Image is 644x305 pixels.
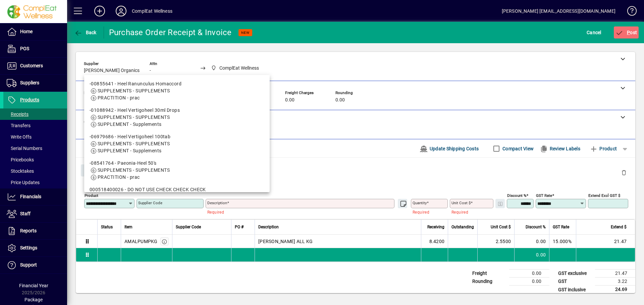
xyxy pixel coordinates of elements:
label: Compact View [501,145,534,152]
a: Serial Numbers [3,143,67,154]
span: [DATE] [84,97,98,103]
td: 0.00 [509,270,549,278]
span: ost [615,30,637,35]
mat-label: Discount % [507,193,526,198]
app-page-header-button: Back [67,26,104,39]
td: 21.47 [595,270,635,278]
span: 0.00 [335,97,345,103]
td: GST [555,278,595,286]
span: Home [20,29,33,34]
app-page-header-button: Delete [616,169,632,175]
mat-label: Quantity [413,201,427,205]
span: Settings [20,245,37,250]
a: Home [3,23,67,40]
td: [PERSON_NAME] ALL KG [255,235,421,248]
span: Transfers [7,123,31,128]
a: Support [3,257,67,274]
td: GST exclusive [555,270,595,278]
span: Cancel [587,27,601,38]
span: NEW [241,30,250,35]
span: - [235,97,236,103]
span: Support [20,262,37,268]
mat-label: GST rate [536,193,552,198]
a: Pricebooks [3,154,67,165]
td: 21.47 [576,235,635,248]
div: ComplEat Wellness [132,6,172,16]
div: AMALPUMPKG [124,238,158,245]
a: Suppliers [3,75,67,91]
a: Price Updates [3,177,67,188]
span: ComplEat Wellness [209,64,262,72]
button: Update Shipping Costs [417,143,481,155]
a: Receipts [3,108,67,120]
mat-label: Supplier Code [138,201,162,205]
span: Extend $ [611,223,627,231]
a: Stocktakes [3,165,67,177]
span: Pricebooks [7,157,34,162]
td: 0.00 [509,278,549,286]
button: Review Labels [537,143,583,155]
span: 0.00 [285,97,294,103]
span: Reports [20,228,37,233]
span: - [184,97,186,103]
span: Unit Cost $ [491,223,511,231]
span: Suppliers [20,80,39,85]
mat-label: Unit Cost $ [451,201,471,205]
span: Receipts [7,111,29,117]
a: Reports [3,223,67,239]
span: Item [124,223,132,231]
mat-label: Description [207,201,227,205]
a: Transfers [3,120,67,131]
a: Staff [3,206,67,222]
span: Stocktakes [7,168,34,174]
mat-label: Extend excl GST $ [588,193,620,198]
a: Knowledge Base [622,1,636,23]
span: Close [84,165,101,176]
span: Update Shipping Costs [420,143,479,154]
span: Price Updates [7,180,40,185]
td: Rounding [469,278,509,286]
td: 15.000% [549,235,576,248]
td: 0.00 [514,235,549,248]
button: Cancel [585,26,603,39]
td: 0.00 [514,248,549,261]
span: Customers [20,63,43,68]
span: Write Offs [7,134,32,140]
mat-error: Required [451,208,488,215]
span: - [150,68,151,73]
td: 3.22 [595,278,635,286]
button: Post [614,26,639,39]
span: Products [20,97,39,102]
app-page-header-button: Close [79,167,105,173]
button: Close [81,164,104,176]
span: Description [258,223,279,231]
span: 2.5500 [496,238,511,245]
td: 24.69 [595,286,635,294]
span: - [134,127,136,132]
td: Freight [469,270,509,278]
span: Outstanding [451,223,474,231]
span: Review Labels [540,143,580,154]
span: GST Rate [553,223,569,231]
span: Back [74,30,97,35]
span: Serial Numbers [7,146,42,151]
td: GST inclusive [555,286,595,294]
span: PO # [235,223,244,231]
span: Discount % [526,223,546,231]
span: Receiving [427,223,444,231]
span: Financials [20,194,41,199]
a: Customers [3,58,67,74]
span: [PERSON_NAME] Organics [84,68,140,73]
mat-label: Product [85,193,98,198]
div: Purchase Order Receipt & Invoice [109,27,232,38]
div: [PERSON_NAME] [EMAIL_ADDRESS][DOMAIN_NAME] [502,6,615,16]
mat-error: Required [413,208,442,215]
button: Delete [616,164,632,180]
span: Status [101,223,113,231]
span: - [134,97,136,103]
mat-error: Required [207,208,404,215]
a: Settings [3,240,67,256]
span: - [184,127,186,132]
div: Product [76,158,635,182]
span: 8.4200 [429,238,445,245]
